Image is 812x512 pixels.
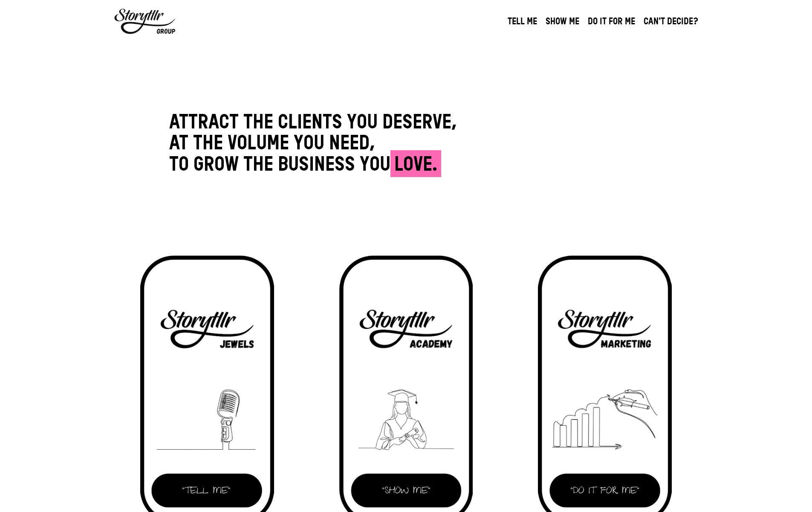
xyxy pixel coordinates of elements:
a: CAN'T DECIDE? [644,15,698,28]
iframe: Chat Widget [769,471,812,512]
a: DO IT FOR ME [588,15,635,28]
a: SHOW ME [546,15,579,28]
span: love. [390,150,441,177]
a: TELL ME [508,15,537,28]
h2: Attract the clients you deserve, At the volume you need, To grow the business you [169,90,692,175]
img: Storytllr Group [114,9,176,34]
